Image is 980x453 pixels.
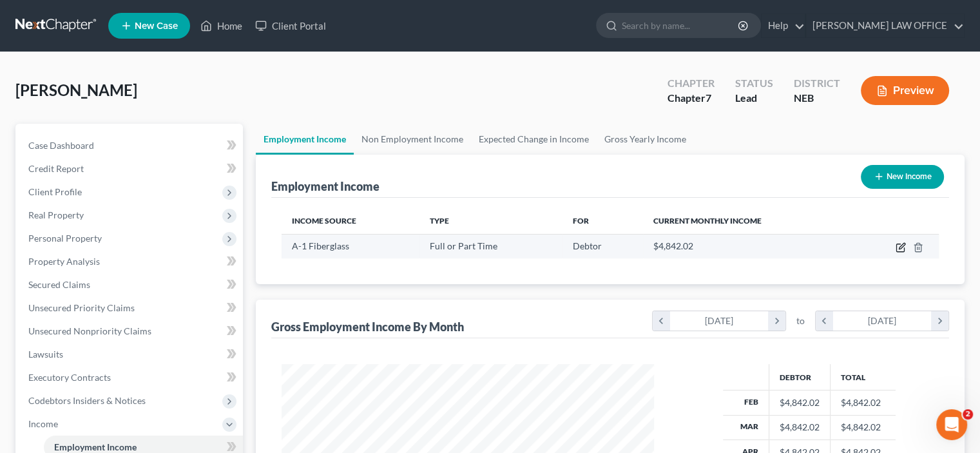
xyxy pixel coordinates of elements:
[18,343,243,366] a: Lawsuits
[794,91,840,106] div: NEB
[735,91,773,106] div: Lead
[18,134,243,157] a: Case Dashboard
[28,256,100,267] span: Property Analysis
[816,311,833,331] i: chevron_left
[271,178,380,194] div: Employment Income
[18,366,243,389] a: Executory Contracts
[28,325,151,336] span: Unsecured Nonpriority Claims
[861,165,944,189] button: New Income
[597,124,694,155] a: Gross Yearly Income
[794,76,840,91] div: District
[28,349,63,360] span: Lawsuits
[653,311,670,331] i: chevron_left
[735,76,773,91] div: Status
[28,209,84,220] span: Real Property
[769,364,830,390] th: Debtor
[471,124,597,155] a: Expected Change in Income
[668,76,715,91] div: Chapter
[622,14,740,37] input: Search by name...
[28,372,111,383] span: Executory Contracts
[28,279,90,290] span: Secured Claims
[936,409,967,440] iframe: Intercom live chat
[573,216,589,226] span: For
[28,233,102,244] span: Personal Property
[723,415,769,439] th: Mar
[28,163,84,174] span: Credit Report
[668,91,715,106] div: Chapter
[861,76,949,105] button: Preview
[430,240,497,251] span: Full or Part Time
[806,14,964,37] a: [PERSON_NAME] LAW OFFICE
[796,314,805,327] span: to
[830,390,896,415] td: $4,842.02
[706,92,711,104] span: 7
[28,395,146,406] span: Codebtors Insiders & Notices
[573,240,602,251] span: Debtor
[28,418,58,429] span: Income
[430,216,449,226] span: Type
[18,320,243,343] a: Unsecured Nonpriority Claims
[18,157,243,180] a: Credit Report
[830,364,896,390] th: Total
[670,311,769,331] div: [DATE]
[830,415,896,439] td: $4,842.02
[292,240,349,251] span: A-1 Fiberglass
[780,396,820,409] div: $4,842.02
[249,14,332,37] a: Client Portal
[780,421,820,434] div: $4,842.02
[28,302,135,313] span: Unsecured Priority Claims
[653,216,762,226] span: Current Monthly Income
[354,124,471,155] a: Non Employment Income
[18,273,243,296] a: Secured Claims
[194,14,249,37] a: Home
[135,21,178,31] span: New Case
[931,311,948,331] i: chevron_right
[723,390,769,415] th: Feb
[963,409,973,419] span: 2
[833,311,932,331] div: [DATE]
[18,296,243,320] a: Unsecured Priority Claims
[28,140,94,151] span: Case Dashboard
[271,319,464,334] div: Gross Employment Income By Month
[256,124,354,155] a: Employment Income
[54,441,137,452] span: Employment Income
[653,240,693,251] span: $4,842.02
[768,311,785,331] i: chevron_right
[15,81,137,99] span: [PERSON_NAME]
[18,250,243,273] a: Property Analysis
[292,216,356,226] span: Income Source
[762,14,805,37] a: Help
[28,186,82,197] span: Client Profile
